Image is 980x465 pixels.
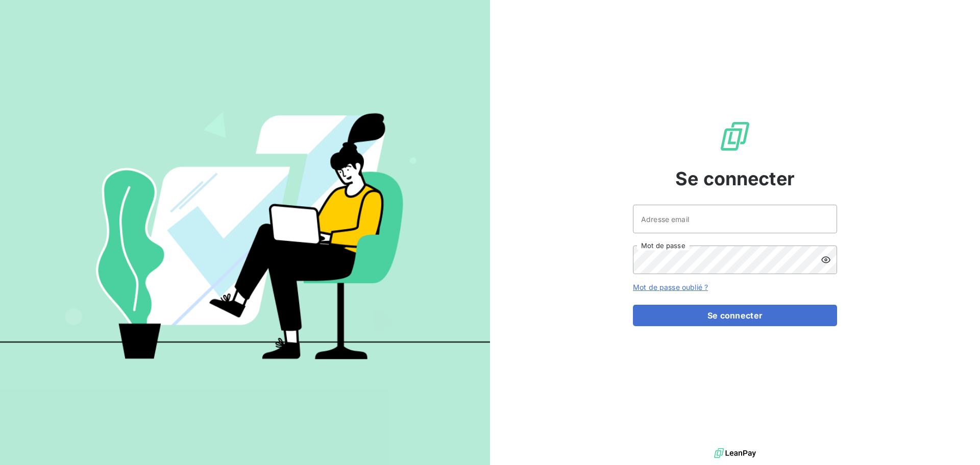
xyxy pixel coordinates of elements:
img: logo [714,446,756,461]
span: Se connecter [675,165,795,192]
input: placeholder [633,205,837,233]
button: Se connecter [633,305,837,326]
img: Logo LeanPay [719,120,751,153]
a: Mot de passe oublié ? [633,283,708,291]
